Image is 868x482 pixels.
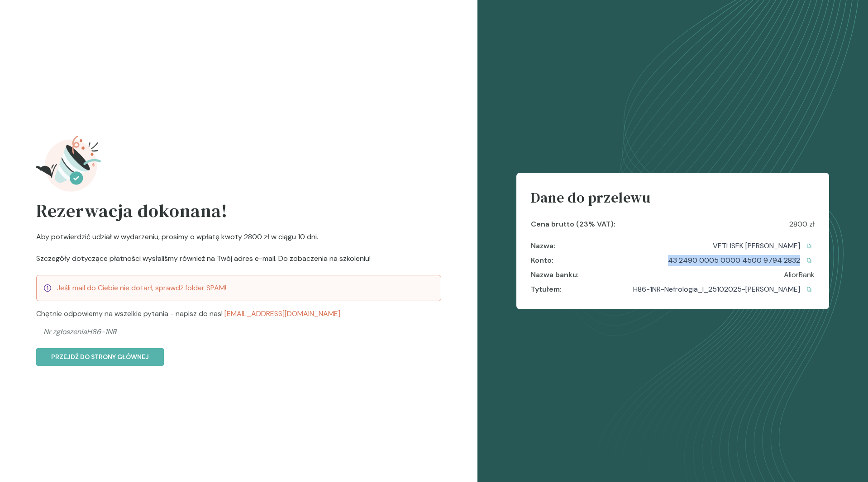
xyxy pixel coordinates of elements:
[36,337,441,366] a: Przejdź do strony głównej
[784,269,815,280] p: AliorBank
[668,255,800,266] p: 43 2490 0005 0000 4500 9794 2832
[804,255,815,266] button: Copy to clipboard
[804,241,815,251] button: Copy to clipboard
[36,348,164,366] button: Przejdź do strony głównej
[531,241,555,251] p: Nazwa :
[57,283,226,293] p: Jeśli mail do Ciebie nie dotarł, sprawdź folder SPAM!
[36,131,103,197] img: registration_success.svg
[51,352,149,362] p: Przejdź do strony głównej
[531,187,814,215] h4: Dane do przelewu
[224,309,340,318] a: [EMAIL_ADDRESS][DOMAIN_NAME]
[36,326,441,337] p: Nr zgłoszenia H86-1NR
[531,219,615,230] p: Cena brutto (23% VAT) :
[36,253,441,264] p: Szczegóły dotyczące płatności wysłaliśmy również na Twój adres e-mail. Do zobaczenia na szkoleniu!
[531,284,562,295] p: Tytułem :
[531,255,553,266] p: Konto :
[713,241,800,251] p: VETLISEK [PERSON_NAME]
[36,197,441,232] h3: Rezerwacja dokonana!
[633,284,800,295] p: H86-1NR-Nefrologia_I_25102025-[PERSON_NAME]
[531,269,579,280] p: Nazwa banku :
[36,301,441,326] p: Chętnie odpowiemy na wszelkie pytania - napisz do nas!
[804,284,815,295] button: Copy to clipboard
[36,232,441,242] p: Aby potwierdzić udział w wydarzeniu, prosimy o wpłatę kwoty 2800 zł w ciągu 10 dni.
[789,219,815,230] p: 2800 zł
